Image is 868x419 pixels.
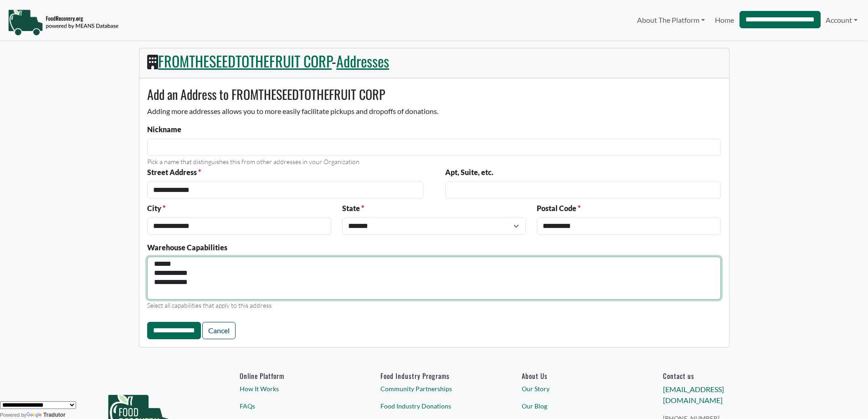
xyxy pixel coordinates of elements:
[147,52,721,70] h2: -
[821,11,863,29] a: Account
[445,167,493,178] label: Apt, Suite, etc.
[147,242,227,253] label: Warehouse Capabilities
[336,50,389,72] a: Addresses
[380,372,487,380] h6: Food Industry Programs
[632,11,710,29] a: About The Platform
[537,203,580,214] label: Postal Code
[240,384,346,393] a: How It Works
[147,87,721,102] h3: Add an Address to FROMTHESEEDTOTHEFRUIT CORP
[342,203,364,214] label: State
[147,301,272,309] small: Select all capabilities that apply to this address
[710,11,739,29] a: Home
[8,9,118,36] img: NavigationLogo_FoodRecovery-91c16205cd0af1ed486a0f1a7774a6544ea792ac00100771e7dd3ec7c0e58e41.png
[147,203,165,214] label: City
[26,412,66,418] a: Tradutor
[663,372,770,380] h6: Contact us
[147,106,721,117] p: Adding more addresses allows you to more easily facilitate pickups and dropoffs of donations.
[26,412,43,419] img: Google Tradutor
[147,158,360,166] small: Pick a name that distinguishes this from other addresses in your Organization
[147,124,181,135] label: Nickname
[202,322,236,339] a: Cancel
[147,167,201,178] label: Street Address
[522,384,628,393] a: Our Story
[380,384,487,393] a: Community Partnerships
[663,385,724,404] a: [EMAIL_ADDRESS][DOMAIN_NAME]
[240,372,346,380] h6: Online Platform
[522,372,628,380] a: About Us
[158,50,332,72] a: FROMTHESEEDTOTHEFRUIT CORP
